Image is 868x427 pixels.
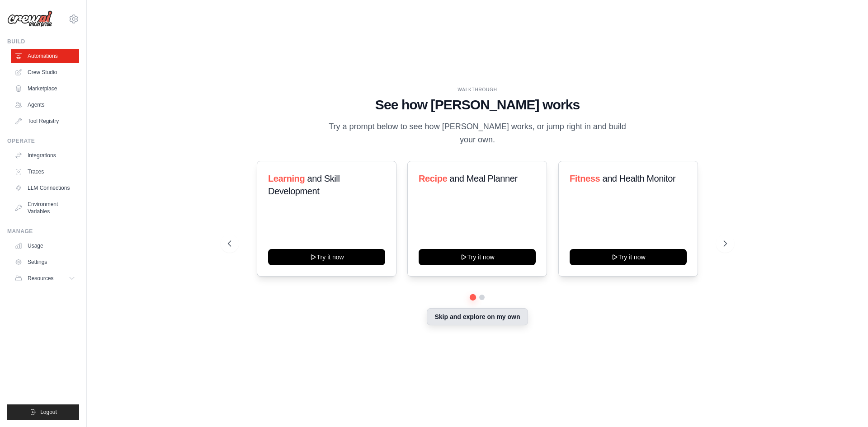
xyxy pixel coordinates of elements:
[450,174,518,183] span: and Meal Planner
[11,65,79,80] a: Crew Studio
[570,174,600,183] span: Fitness
[11,271,79,286] button: Resources
[268,249,385,265] button: Try it now
[570,249,687,265] button: Try it now
[11,181,79,195] a: LLM Connections
[11,197,79,219] a: Environment Variables
[11,98,79,112] a: Agents
[40,408,57,416] span: Logout
[11,148,79,163] a: Integrations
[228,86,727,93] div: WALKTHROUGH
[11,164,79,179] a: Traces
[7,137,79,145] div: Operate
[11,114,79,128] a: Tool Registry
[11,255,79,269] a: Settings
[602,174,675,183] span: and Health Monitor
[7,38,79,45] div: Build
[7,228,79,235] div: Manage
[228,97,727,113] h1: See how [PERSON_NAME] works
[268,174,305,183] span: Learning
[28,275,53,282] span: Resources
[11,49,79,63] a: Automations
[325,120,629,147] p: Try a prompt below to see how [PERSON_NAME] works, or jump right in and build your own.
[419,249,536,265] button: Try it now
[7,404,79,420] button: Logout
[427,308,528,325] button: Skip and explore on my own
[7,10,52,28] img: Logo
[11,81,79,96] a: Marketplace
[11,239,79,253] a: Usage
[419,174,447,183] span: Recipe
[823,384,868,427] iframe: Chat Widget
